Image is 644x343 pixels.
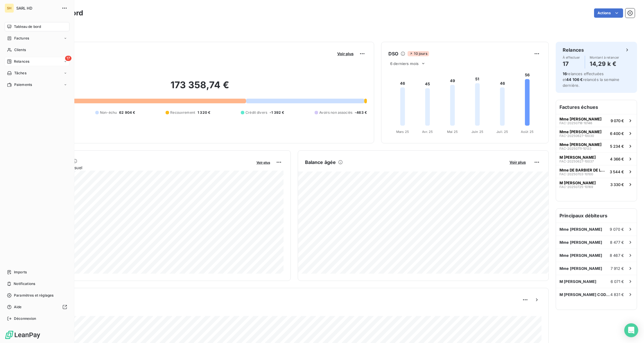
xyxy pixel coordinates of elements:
span: 8 477 € [610,240,624,245]
img: Logo LeanPay [5,330,41,340]
span: Voir plus [256,160,270,165]
span: 3 330 € [610,182,624,187]
span: 3 544 € [610,169,624,174]
tspan: Juin 25 [471,130,483,134]
tspan: Avr. 25 [422,130,433,134]
span: Voir plus [337,51,354,56]
span: Mme [PERSON_NAME] [559,142,602,147]
span: 4 366 € [610,157,624,161]
span: 10 jours [408,51,429,56]
span: M [PERSON_NAME] [559,155,596,160]
tspan: Mars 25 [396,130,409,134]
span: relances effectuées et relancés la semaine dernière. [563,71,619,88]
span: -463 € [355,110,367,115]
span: 44 106 € [566,77,583,82]
h2: 173 358,74 € [33,79,367,97]
span: 6 071 € [611,279,624,284]
tspan: Mai 25 [447,130,458,134]
span: Non-échu [100,110,117,115]
span: 62 904 € [119,110,135,115]
span: FAC-20250725-10169 [559,185,593,189]
span: FAC-20250718-10146 [559,121,592,125]
span: Paiements [14,82,32,87]
span: Chiffre d'affaires mensuel [33,165,252,171]
button: Voir plus [255,160,272,165]
button: Voir plus [508,160,528,165]
span: Relances [14,59,29,64]
span: 6 derniers mois [390,61,419,66]
span: M [PERSON_NAME] [559,279,596,284]
div: Open Intercom Messenger [624,323,638,337]
span: 8 467 € [610,253,624,258]
span: Mme [PERSON_NAME] [559,240,602,245]
span: FAC-20250627-10030 [559,134,594,138]
a: 17Relances [5,57,69,66]
span: Mme DE BARBIER DE LA SERRE [559,168,607,172]
h6: Factures échues [556,100,637,114]
span: -1 392 € [270,110,284,115]
h6: Relances [563,46,584,53]
span: À effectuer [563,56,580,59]
a: Aide [5,302,69,312]
span: Crédit divers [245,110,267,115]
span: Recouvrement [170,110,195,115]
span: Clients [14,47,26,53]
span: M [PERSON_NAME] CODIAMOUTOU [559,292,610,297]
span: FAC-20250711-10133 [559,147,591,150]
a: Clients [5,45,69,55]
span: 4 831 € [610,292,624,297]
span: Imports [14,270,27,275]
h4: 17 [563,59,580,68]
h6: Principaux débiteurs [556,209,637,223]
span: Aide [14,304,22,310]
a: Imports [5,268,69,277]
span: 1 320 € [198,110,210,115]
span: Mme [PERSON_NAME] [559,227,602,232]
h6: Balance âgée [305,159,336,166]
span: M [PERSON_NAME] [559,180,596,185]
tspan: Juil. 25 [496,130,508,134]
div: SH [5,3,14,13]
span: SARL HD [16,6,58,10]
a: Factures [5,34,69,43]
span: 9 070 € [610,227,624,232]
button: M [PERSON_NAME]FAC-20250627-100374 366 € [556,152,637,165]
button: Actions [594,8,623,18]
span: Mme [PERSON_NAME] [559,117,602,121]
span: 5 234 € [610,144,624,149]
button: Voir plus [336,51,355,56]
span: FAC-20250627-10037 [559,160,594,163]
a: Tâches [5,68,69,78]
a: Paiements [5,80,69,89]
span: Tâches [14,71,26,76]
span: 17 [65,56,71,61]
a: Paramètres et réglages [5,291,69,300]
h4: 14,29 k € [590,59,619,68]
tspan: Août 25 [521,130,534,134]
span: 16 [563,71,567,76]
span: Paramètres et réglages [14,293,53,298]
span: Avoirs non associés [319,110,352,115]
button: Mme [PERSON_NAME]FAC-20250718-101469 070 € [556,114,637,127]
span: FAC-20250703-10100 [559,172,593,176]
a: Tableau de bord [5,22,69,31]
span: Mme [PERSON_NAME] [559,129,602,134]
span: Montant à relancer [590,56,619,59]
button: Mme DE BARBIER DE LA SERREFAC-20250703-101003 544 € [556,165,637,178]
button: Mme [PERSON_NAME]FAC-20250627-100306 400 € [556,127,637,140]
h6: DSO [388,50,398,57]
span: 9 070 € [611,118,624,123]
span: Notifications [14,281,35,286]
span: 7 912 € [611,266,624,271]
span: Voir plus [510,160,526,165]
span: Déconnexion [14,316,36,321]
span: Mme [PERSON_NAME] [559,266,602,271]
span: Mme [PERSON_NAME] [559,253,602,258]
span: 6 400 € [610,131,624,136]
span: Factures [14,36,29,41]
button: M [PERSON_NAME]FAC-20250725-101693 330 € [556,178,637,191]
span: Tableau de bord [14,24,41,29]
button: Mme [PERSON_NAME]FAC-20250711-101335 234 € [556,140,637,152]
